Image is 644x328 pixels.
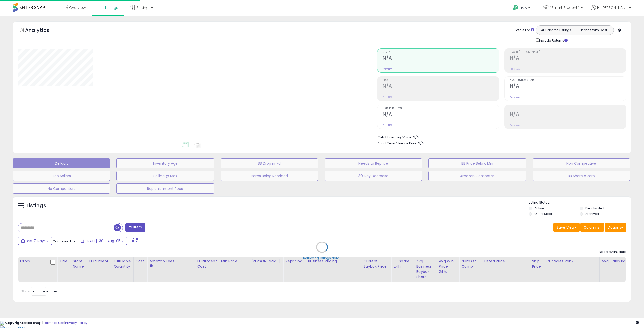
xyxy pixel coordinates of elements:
[378,134,623,140] li: N/A
[510,124,520,127] small: Prev: N/A
[597,5,627,10] span: Hi [PERSON_NAME]
[116,158,214,168] button: Inventory Age
[428,171,526,181] button: Amazon Competes
[512,5,519,11] i: Get Help
[383,96,392,99] small: Prev: N/A
[383,83,499,90] h2: N/A
[510,55,626,62] h2: N/A
[383,111,499,118] h2: N/A
[13,183,110,194] button: No Competitors
[428,158,526,168] button: BB Price Below Min
[105,5,118,10] span: Listings
[575,27,612,33] button: Listings With Cost
[533,158,630,168] button: Non Competitive
[383,124,392,127] small: Prev: N/A
[383,51,499,54] span: Revenue
[533,171,630,181] button: BB Share = Zero
[520,6,527,10] span: Help
[221,158,318,168] button: BB Drop in 7d
[510,107,626,110] span: ROI
[303,256,341,260] div: Retrieving listings data..
[13,158,110,168] button: Default
[591,5,631,16] a: Hi [PERSON_NAME]
[510,51,626,54] span: Profit [PERSON_NAME]
[25,27,59,35] h5: Analytics
[510,111,626,118] h2: N/A
[510,67,520,70] small: Prev: N/A
[383,67,392,70] small: Prev: N/A
[532,37,574,43] div: Include Returns
[383,79,499,82] span: Profit
[378,135,412,139] b: Total Inventory Value:
[510,83,626,90] h2: N/A
[383,55,499,62] h2: N/A
[510,79,626,82] span: Avg. Buybox Share
[378,141,417,145] b: Short Term Storage Fees:
[221,171,318,181] button: Items Being Repriced
[550,5,579,10] span: *Smart Student*
[325,158,422,168] button: Needs to Reprice
[325,171,422,181] button: 30 Day Decrease
[418,141,424,146] span: N/A
[537,27,575,33] button: All Selected Listings
[116,171,214,181] button: Selling @ Max
[116,183,214,194] button: Replenishment Recs.
[383,107,499,110] span: Ordered Items
[69,5,86,10] span: Overview
[514,28,534,33] div: Totals For
[509,1,535,16] a: Help
[13,171,110,181] button: Top Sellers
[510,96,520,99] small: Prev: N/A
